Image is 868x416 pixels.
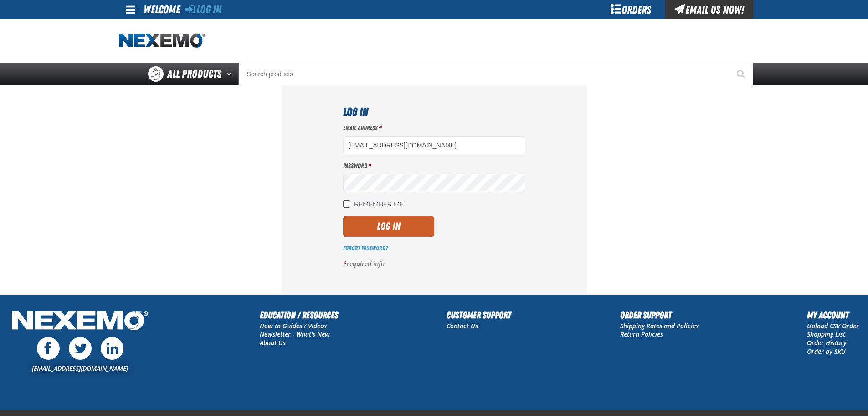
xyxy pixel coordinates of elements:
[238,63,753,85] input: Search
[343,260,525,269] p: required info
[807,321,859,330] a: Upload CSV Order
[620,321,699,330] a: Shipping Rates and Policies
[343,200,404,209] label: Remember Me
[223,63,238,85] button: Open All Products pages
[343,162,525,170] label: Password
[343,104,525,120] h1: Log In
[260,321,327,330] a: How to Guides / Videos
[260,330,330,338] a: Newsletter - What's New
[343,124,525,132] label: Email Address
[447,321,478,330] a: Contact Us
[9,308,151,335] img: Nexemo Logo
[807,338,847,347] a: Order History
[807,330,845,338] a: Shopping List
[807,347,846,356] a: Order by SKU
[343,200,350,208] input: Remember Me
[260,308,338,322] h2: Education / Resources
[447,308,511,322] h2: Customer Support
[620,308,699,322] h2: Order Support
[620,330,663,338] a: Return Policies
[807,308,859,322] h2: My Account
[167,66,221,82] span: All Products
[119,33,205,49] a: Home
[343,216,434,237] button: Log In
[32,364,128,373] a: [EMAIL_ADDRESS][DOMAIN_NAME]
[119,33,205,49] img: Nexemo logo
[260,338,286,347] a: About Us
[730,63,753,85] button: Start Searching
[185,3,221,16] a: Log In
[343,244,388,252] a: Forgot Password?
